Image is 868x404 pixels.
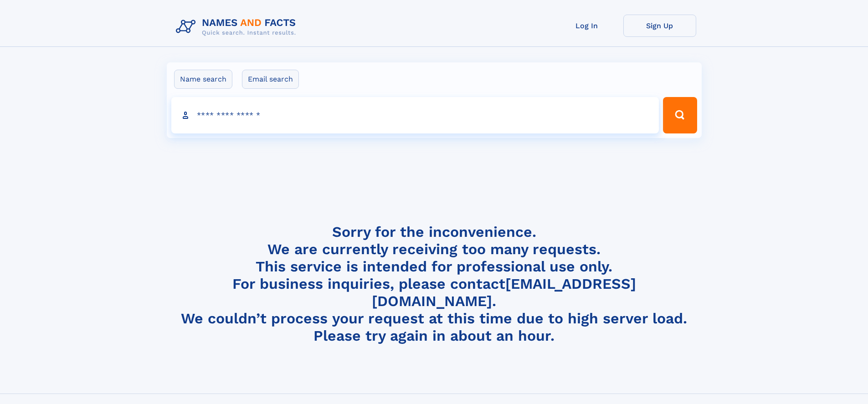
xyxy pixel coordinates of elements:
[171,97,659,133] input: search input
[663,97,697,133] button: Search Button
[172,223,696,345] h4: Sorry for the inconvenience. We are currently receiving too many requests. This service is intend...
[172,15,303,39] img: Logo Names and Facts
[174,70,232,89] label: Name search
[623,15,696,37] a: Sign Up
[550,15,623,37] a: Log In
[242,70,299,89] label: Email search
[372,275,636,310] a: [EMAIL_ADDRESS][DOMAIN_NAME]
